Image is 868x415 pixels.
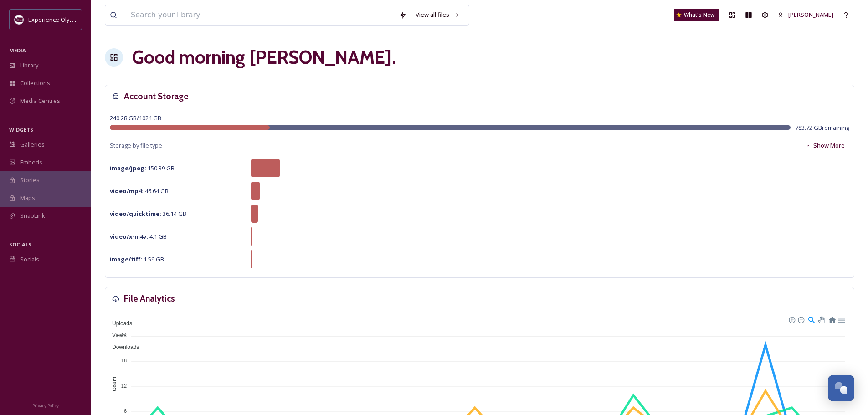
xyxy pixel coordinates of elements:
span: 783.72 GB remaining [795,123,849,132]
span: Uploads [105,320,132,327]
tspan: 24 [121,333,127,338]
div: Zoom In [788,316,795,323]
span: Views [105,332,127,338]
span: 36.14 GB [110,210,186,218]
tspan: 12 [121,383,127,388]
span: SnapLink [20,211,45,220]
span: Privacy Policy [32,403,59,409]
a: What's New [674,9,719,21]
span: WIDGETS [9,126,33,133]
span: 1.59 GB [110,255,164,263]
input: Search your library [126,5,395,25]
h3: Account Storage [124,90,189,103]
span: Downloads [105,344,139,350]
strong: image/tiff : [110,255,142,263]
strong: video/quicktime : [110,210,161,218]
span: Storage by file type [110,141,162,150]
span: 150.39 GB [110,164,175,172]
div: Selection Zoom [807,315,815,323]
tspan: 6 [124,408,127,414]
span: Maps [20,194,35,202]
a: Privacy Policy [32,400,59,410]
h3: File Analytics [124,292,175,305]
span: Socials [20,255,39,264]
div: Reset Zoom [828,315,836,323]
a: View all files [411,6,464,24]
span: SOCIALS [9,241,31,248]
span: Stories [20,176,40,184]
span: Galleries [20,140,45,149]
span: Experience Olympia [28,15,82,24]
span: 240.28 GB / 1024 GB [110,114,161,122]
h1: Good morning [PERSON_NAME] . [132,44,396,71]
span: MEDIA [9,47,26,54]
span: Collections [20,79,50,87]
span: Embeds [20,158,42,167]
img: download.jpeg [15,15,24,24]
text: Count [112,377,117,391]
span: Library [20,61,38,70]
div: Zoom Out [797,316,804,323]
div: Menu [837,315,845,323]
strong: video/mp4 : [110,187,144,195]
span: 46.64 GB [110,187,169,195]
button: Open Chat [828,375,854,401]
span: [PERSON_NAME] [788,10,833,19]
button: Show More [801,137,849,154]
strong: image/jpeg : [110,164,146,172]
span: 4.1 GB [110,232,167,241]
div: Panning [818,317,823,322]
span: Media Centres [20,97,60,105]
tspan: 18 [121,358,127,363]
a: [PERSON_NAME] [773,6,838,24]
strong: video/x-m4v : [110,232,148,241]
